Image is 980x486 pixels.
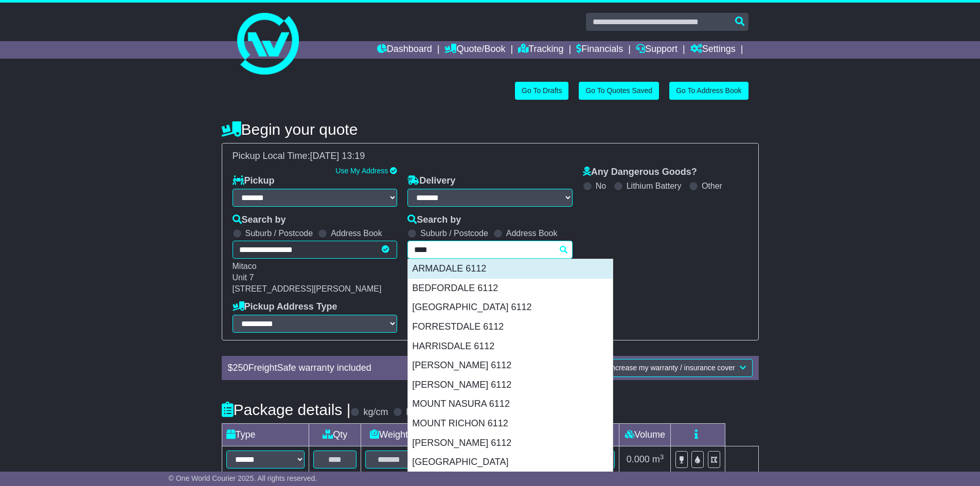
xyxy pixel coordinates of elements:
label: Suburb / Postcode [245,228,313,238]
div: [PERSON_NAME] 6112 [408,356,613,375]
label: kg/cm [363,407,388,418]
div: BEDFORDALE 6112 [408,279,613,298]
td: Type [222,424,309,446]
label: Any Dangerous Goods? [583,167,697,178]
span: [DATE] 13:19 [310,151,365,161]
span: 0.000 [627,454,650,464]
div: [GEOGRAPHIC_DATA] 6112 [408,298,613,317]
sup: 3 [660,453,664,461]
label: Search by [407,214,461,226]
td: Weight [361,424,417,446]
label: Search by [233,214,286,226]
a: Go To Quotes Saved [579,82,659,100]
span: 250 [233,363,248,373]
div: FORRESTDALE 6112 [408,317,613,337]
label: Lithium Battery [627,181,682,191]
a: Settings [690,41,736,59]
td: Qty [309,424,361,446]
label: Suburb / Postcode [420,228,488,238]
div: [GEOGRAPHIC_DATA] [408,453,613,472]
label: Address Book [331,228,382,238]
a: Go To Address Book [669,82,748,100]
a: Quote/Book [444,41,505,59]
span: Increase my warranty / insurance cover [609,364,735,372]
label: Delivery [407,175,455,187]
a: Go To Drafts [515,82,568,100]
label: Pickup [233,175,275,187]
span: Unit 7 [233,273,254,282]
button: Increase my warranty / insurance cover [602,359,752,377]
div: [PERSON_NAME] 6112 [408,434,613,453]
a: Tracking [518,41,563,59]
span: © One World Courier 2025. All rights reserved. [169,474,317,482]
a: Dashboard [377,41,432,59]
h4: Begin your quote [222,121,759,138]
a: Use My Address [335,167,388,175]
div: MOUNT NASURA 6112 [408,394,613,414]
span: Mitaco [233,262,257,271]
label: No [596,181,606,191]
div: ARMADALE 6112 [408,259,613,279]
a: Support [636,41,678,59]
td: Volume [619,424,671,446]
label: Address Book [506,228,558,238]
div: MOUNT RICHON 6112 [408,414,613,434]
span: m [652,454,664,464]
label: Other [702,181,722,191]
a: Financials [576,41,623,59]
div: [PERSON_NAME] 6112 [408,375,613,395]
label: lb/in [406,407,423,418]
span: [STREET_ADDRESS][PERSON_NAME] [233,284,382,293]
div: HARRISDALE 6112 [408,337,613,356]
h4: Package details | [222,401,351,418]
div: Pickup Local Time: [227,151,753,162]
label: Pickup Address Type [233,301,337,313]
div: $ FreightSafe warranty included [223,363,520,374]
